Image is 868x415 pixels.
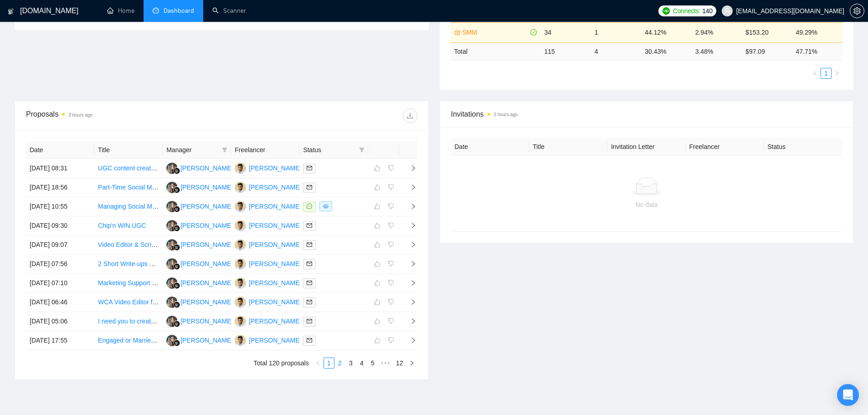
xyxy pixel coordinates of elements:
[235,335,246,346] img: SH
[235,163,246,174] img: SH
[356,358,367,369] li: 4
[403,108,417,123] button: download
[180,220,233,231] div: [PERSON_NAME]
[821,68,831,78] a: 1
[166,201,178,212] img: LK
[166,260,233,267] a: LK[PERSON_NAME]
[94,312,163,331] td: I need you to create + edit social media video posts
[235,316,246,327] img: SH
[174,187,180,193] img: gigradar-bm.png
[742,22,792,42] td: $153.20
[335,358,345,368] a: 2
[692,22,742,42] td: 2.94%
[235,297,246,308] img: SH
[174,340,180,346] img: gigradar-bm.png
[174,321,180,327] img: gigradar-bm.png
[307,184,312,190] span: mail
[174,302,180,308] img: gigradar-bm.png
[153,7,159,14] span: dashboard
[837,384,859,406] div: Open Intercom Messenger
[166,316,178,327] img: LK
[591,42,641,60] td: 4
[403,318,416,324] span: right
[307,165,312,171] span: mail
[324,358,334,368] a: 1
[107,7,134,15] a: homeHome
[180,259,233,269] div: [PERSON_NAME]
[403,203,416,210] span: right
[166,164,233,171] a: LK[PERSON_NAME]
[307,242,312,247] span: mail
[174,244,180,251] img: gigradar-bm.png
[663,7,670,15] img: upwork-logo.png
[249,163,301,173] div: [PERSON_NAME]
[742,42,792,60] td: $ 97.09
[166,317,233,324] a: LK[PERSON_NAME]
[166,202,233,210] a: LK[PERSON_NAME]
[174,282,180,289] img: gigradar-bm.png
[94,216,163,236] td: Chip'n WIN UGC
[180,335,233,345] div: [PERSON_NAME]
[692,42,742,60] td: 3.48 %
[98,164,247,172] a: UGC content creators | Influencers for Family games
[359,147,365,153] span: filter
[94,255,163,274] td: 2 Short Write-ups Social Media & Blog Writers Needed (New Freelancers Welcome)
[458,200,835,210] div: No data
[94,141,163,159] th: Title
[94,236,163,255] td: Video Editor & Script Writer for Horror YouTube Channel (Night Mind Style Content)
[403,299,416,305] span: right
[403,261,416,267] span: right
[357,358,367,368] a: 4
[249,201,301,211] div: [PERSON_NAME]
[494,112,518,117] time: 3 hours ago
[26,108,221,123] div: Proposals
[307,280,312,286] span: mail
[834,71,840,76] span: right
[231,141,299,159] th: Freelancer
[235,164,301,171] a: SH[PERSON_NAME]
[166,220,178,231] img: LK
[313,358,324,369] li: Previous Page
[334,358,345,369] li: 2
[166,183,233,190] a: LK[PERSON_NAME]
[98,222,146,229] a: Chip'n WIN UGC
[166,277,178,289] img: LK
[403,222,416,229] span: right
[378,358,393,369] span: •••
[166,221,233,229] a: LK[PERSON_NAME]
[249,259,301,269] div: [PERSON_NAME]
[98,184,281,191] a: Part-Time Social Media Content Creator (HR/Compliance Focus)
[166,258,178,270] img: LK
[403,184,416,190] span: right
[403,280,416,286] span: right
[235,258,246,270] img: SH
[235,221,301,229] a: SH[PERSON_NAME]
[850,7,864,15] a: setting
[406,358,417,369] li: Next Page
[810,68,821,79] li: Previous Page
[180,278,233,288] div: [PERSON_NAME]
[254,358,309,369] li: Total 120 proposals
[212,7,246,15] a: searchScanner
[403,165,416,171] span: right
[409,360,415,366] span: right
[98,318,243,325] a: I need you to create + edit social media video posts
[530,29,537,36] span: check-circle
[26,178,94,197] td: [DATE] 18:56
[166,145,218,155] span: Manager
[393,358,406,368] a: 12
[26,293,94,312] td: [DATE] 06:46
[454,29,461,36] span: crown
[98,241,333,248] a: Video Editor & Script Writer for Horror YouTube Channel (Night Mind Style Content)
[451,138,529,156] th: Date
[166,241,233,248] a: LK[PERSON_NAME]
[324,358,334,369] li: 1
[94,293,163,312] td: WCA Video Editor for Social Media Campaign 10 Videos
[180,297,233,307] div: [PERSON_NAME]
[94,331,163,350] td: Engaged or Married? Share Your Wedding Keepsakes
[26,236,94,255] td: [DATE] 09:07
[345,358,356,369] li: 3
[403,337,416,343] span: right
[607,138,686,156] th: Invitation Letter
[249,240,301,250] div: [PERSON_NAME]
